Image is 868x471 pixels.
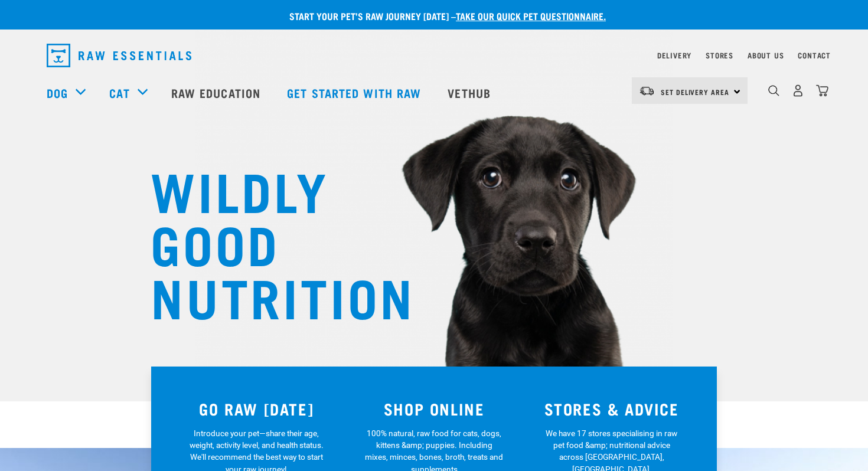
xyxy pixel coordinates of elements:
[436,69,505,116] a: Vethub
[37,39,831,72] nav: dropdown navigation
[639,86,655,96] img: van-moving.png
[661,90,729,94] span: Set Delivery Area
[816,84,828,97] img: home-icon@2x.png
[159,69,275,116] a: Raw Education
[151,162,387,322] h1: WILDLY GOOD NUTRITION
[109,84,129,102] a: Cat
[47,44,191,67] img: Raw Essentials Logo
[530,400,693,418] h3: STORES & ADVICE
[175,400,338,418] h3: GO RAW [DATE]
[748,53,784,57] a: About Us
[657,53,691,57] a: Delivery
[768,85,779,96] img: home-icon-1@2x.png
[456,13,606,18] a: take our quick pet questionnaire.
[47,84,68,102] a: Dog
[353,400,516,418] h3: SHOP ONLINE
[798,53,831,57] a: Contact
[792,84,804,97] img: user.png
[275,69,436,116] a: Get started with Raw
[706,53,733,57] a: Stores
